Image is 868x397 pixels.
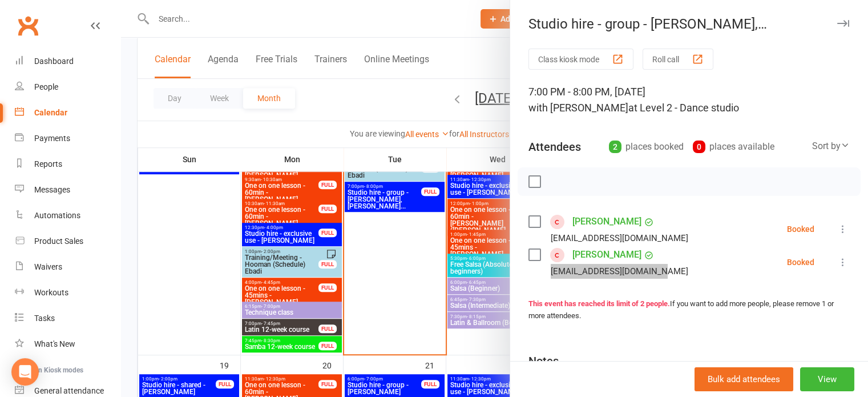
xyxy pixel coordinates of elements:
[15,151,120,177] a: Reports
[34,211,80,220] div: Automations
[695,367,793,391] button: Bulk add attendees
[34,236,83,246] div: Product Sales
[34,314,55,323] div: Tasks
[15,126,120,151] a: Payments
[15,203,120,228] a: Automations
[787,225,814,233] div: Booked
[11,358,39,386] div: Open Intercom Messenger
[34,108,67,117] div: Calendar
[643,49,713,70] button: Roll call
[572,212,641,231] a: [PERSON_NAME]
[528,299,670,308] strong: This event has reached its limit of 2 people.
[787,258,814,266] div: Booked
[34,339,75,348] div: What's New
[609,141,621,153] div: 2
[34,159,62,169] div: Reports
[15,331,120,357] a: What's New
[528,84,850,116] div: 7:00 PM - 8:00 PM, [DATE]
[693,139,774,155] div: places available
[15,177,120,203] a: Messages
[572,246,641,264] a: [PERSON_NAME]
[34,262,62,271] div: Waivers
[800,367,854,391] button: View
[15,254,120,280] a: Waivers
[15,74,120,100] a: People
[15,280,120,306] a: Workouts
[528,102,628,114] span: with [PERSON_NAME]
[34,185,70,194] div: Messages
[693,141,705,153] div: 0
[15,49,120,74] a: Dashboard
[34,82,58,91] div: People
[528,49,633,70] button: Class kiosk mode
[551,231,688,246] div: [EMAIL_ADDRESS][DOMAIN_NAME]
[34,288,68,297] div: Workouts
[628,102,739,114] span: at Level 2 - Dance studio
[15,306,120,331] a: Tasks
[34,134,70,143] div: Payments
[528,353,559,369] div: Notes
[551,264,688,279] div: [EMAIL_ADDRESS][DOMAIN_NAME]
[812,139,850,154] div: Sort by
[528,298,850,322] div: If you want to add more people, please remove 1 or more attendees.
[609,139,684,155] div: places booked
[14,11,42,40] a: Clubworx
[15,228,120,254] a: Product Sales
[15,100,120,126] a: Calendar
[34,386,104,395] div: General attendance
[510,16,868,32] div: Studio hire - group - [PERSON_NAME], [PERSON_NAME]...
[34,57,74,66] div: Dashboard
[528,139,581,155] div: Attendees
